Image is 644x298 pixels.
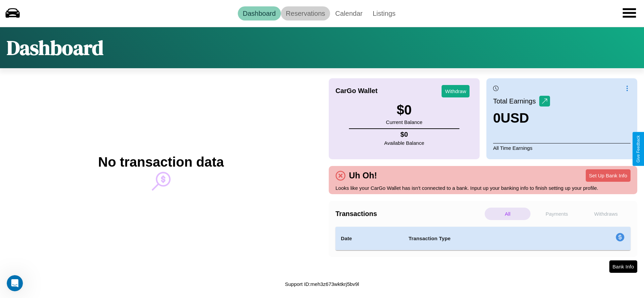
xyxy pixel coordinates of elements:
iframe: Intercom live chat [7,275,23,291]
button: Set Up Bank Info [586,169,631,182]
p: Support ID: meh3z673wktkrj5bv9l [285,280,359,289]
a: Listings [367,6,400,20]
h2: No transaction data [98,155,224,170]
h1: Dashboard [7,34,103,61]
h4: CarGo Wallet [335,87,378,95]
p: All [485,208,530,220]
table: simple table [335,227,631,250]
p: Looks like your CarGo Wallet has isn't connected to a bank. Input up your banking info to finish ... [335,183,631,193]
h4: Transaction Type [409,235,561,243]
h4: Date [341,235,398,243]
h4: Uh Oh! [346,171,380,180]
a: Dashboard [238,6,281,20]
p: Current Balance [386,118,422,127]
p: Payments [534,208,580,220]
p: Available Balance [384,138,424,147]
div: Give Feedback [636,135,641,163]
p: All Time Earnings [493,143,631,153]
h3: $ 0 [386,102,422,118]
p: Total Earnings [493,95,539,107]
h4: $ 0 [384,131,424,138]
a: Reservations [281,6,330,20]
p: Withdraws [583,208,629,220]
button: Withdraw [442,85,470,97]
a: Calendar [330,6,367,20]
h4: Transactions [335,210,483,218]
button: Bank Info [609,260,637,273]
h3: 0 USD [493,111,550,126]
